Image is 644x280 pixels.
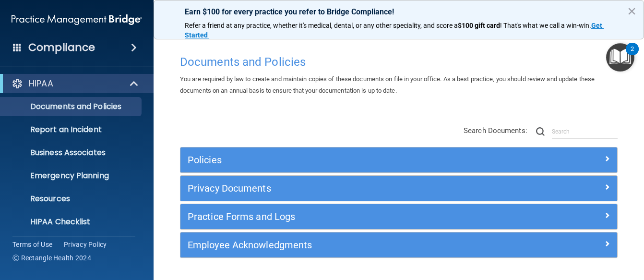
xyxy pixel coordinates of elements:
img: ic-search.3b580494.png [536,127,545,136]
input: Search [552,124,618,139]
p: Emergency Planning [6,171,137,181]
a: Privacy Documents [188,181,610,196]
a: Practice Forms and Logs [188,209,610,224]
a: Policies [188,152,610,168]
p: Report an Incident [6,125,137,134]
strong: $100 gift card [458,22,500,29]
h5: Policies [188,155,501,165]
div: 2 [631,49,634,61]
span: You are required by law to create and maintain copies of these documents on file in your office. ... [180,75,595,94]
a: HIPAA [12,78,139,89]
span: Ⓒ Rectangle Health 2024 [12,253,91,263]
p: Earn $100 for every practice you refer to Bridge Compliance! [185,7,613,16]
a: Privacy Policy [64,240,107,249]
a: Get Started [185,22,604,39]
button: Close [627,3,636,19]
button: Open Resource Center, 2 new notifications [606,43,634,72]
span: ! That's what we call a win-win. [500,22,591,29]
a: Terms of Use [12,240,52,249]
span: Refer a friend at any practice, whether it's medical, dental, or any other speciality, and score a [185,22,458,29]
p: HIPAA [29,78,53,89]
h5: Employee Acknowledgments [188,240,501,250]
h4: Documents and Policies [180,56,618,68]
h5: Privacy Documents [188,183,501,194]
p: Documents and Policies [6,102,137,111]
img: PMB logo [12,10,142,29]
p: Resources [6,194,137,204]
p: HIPAA Checklist [6,217,137,227]
h5: Practice Forms and Logs [188,211,501,222]
h4: Compliance [28,41,95,54]
a: Employee Acknowledgments [188,237,610,253]
span: Search Documents: [464,126,527,135]
p: Business Associates [6,148,137,158]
